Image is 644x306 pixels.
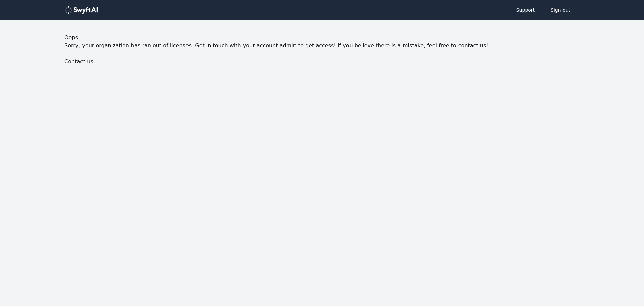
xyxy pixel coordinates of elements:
[64,6,98,14] img: logo-488353a97b7647c9773e25e94dd66c4536ad24f66c59206894594c5eb3334934.png
[544,3,577,17] button: Sign out
[509,3,541,17] a: Support
[64,42,580,50] p: Sorry, your organization has ran out of licenses. Get in touch with your account admin to get acc...
[64,34,580,42] h1: Oops!
[64,58,93,65] a: Contact us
